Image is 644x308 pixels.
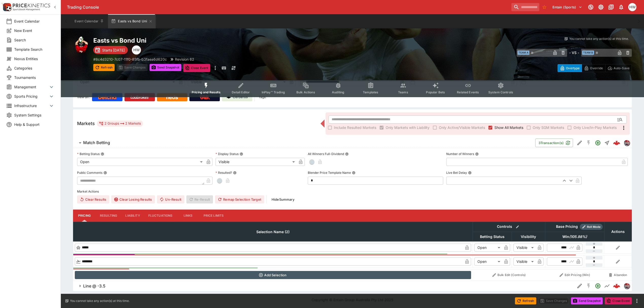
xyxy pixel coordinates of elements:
[216,152,239,156] p: Display Status
[474,244,502,252] div: Open
[446,170,467,175] p: Live Bet Delay
[166,95,178,99] img: Neds
[308,152,344,156] p: All Winners Full-Dividend
[580,224,603,230] div: Show/hide Price Roll mode configuration.
[398,90,408,94] span: Teams
[475,152,479,156] button: Number of Winners
[627,2,638,13] button: Harrison Walker
[332,90,344,94] span: Auditing
[73,210,96,222] button: Pricing
[624,140,630,146] div: pricekinetics
[71,14,107,28] button: Event Calendar
[613,139,620,146] img: logo-cerberus--red.svg
[67,5,509,10] div: Trading Console
[296,90,315,94] span: Bulk Actions
[262,90,285,94] span: InPlay™ Trading
[13,8,40,11] img: Sportsbook Management
[585,225,603,229] span: Roll Mode
[606,271,630,279] button: Abandon
[2,2,12,12] img: PriceKinetics Logo
[259,93,266,101] label: Tags:
[426,90,445,94] span: Popular Bets
[540,3,548,11] button: No Bookmarks
[103,171,107,175] button: Public Comments
[584,281,593,290] button: SGM Disabled
[232,90,250,94] span: Detail Editor
[474,271,544,279] button: Bulk Edit (Controls)
[515,297,536,304] button: Refresh
[439,125,485,130] span: Only Active/Visible Markets
[14,94,48,99] span: Sports Pricing
[216,158,297,166] div: Visible
[233,171,237,175] button: Resulted?
[446,152,474,156] p: Number of Winners
[14,56,55,61] span: Nexus Entities
[73,138,535,148] button: Match Betting
[308,170,351,175] p: Blender Price Template Name
[99,121,141,127] div: 2 Groups 2 Markets
[533,125,564,130] span: Only SGM Markets
[77,93,90,101] label: View on :
[14,84,48,90] span: Management
[605,64,632,72] button: Auto-Save
[222,93,252,101] a: Cerberus
[150,64,181,71] button: Send Snapshot
[101,152,104,156] button: Betting Status
[175,57,194,62] p: Revision 62
[144,210,177,222] button: Fluctuations
[130,95,149,99] img: Ladbrokes
[102,47,125,53] p: Starts [DATE]
[227,95,231,99] img: Cerberus
[96,210,121,222] button: Resulting
[14,103,48,108] span: Infrastructure
[494,125,523,130] span: Show All Markets
[511,3,539,11] input: search
[604,222,632,241] th: Actions
[73,281,575,291] button: Line @ -3.5
[212,64,218,72] button: more
[108,14,156,28] button: Easts vs Bond Uni
[549,3,585,11] button: Select Tenant
[615,115,624,124] button: Open
[554,224,580,230] div: Base Pricing
[240,152,243,156] button: Display Status
[93,64,115,71] button: Refresh
[14,122,55,127] span: Help & Support
[77,158,204,166] div: Open
[593,281,602,290] button: Open
[617,3,626,12] button: Notifications
[595,283,601,289] svg: Open
[14,19,55,24] span: Event Calendar
[575,138,584,147] button: Edit Detail
[513,258,535,266] div: Visible
[14,47,55,52] span: Template Search
[602,138,612,147] button: Straight
[334,125,376,130] span: Include Resulted Markets
[77,188,628,195] label: Market Actions
[602,281,612,290] button: Line
[77,170,102,175] p: Public Comments
[83,283,105,289] h6: Line @ -3.5
[624,283,630,289] div: pricekinetics
[558,64,582,72] button: Overtype
[634,298,640,304] button: more
[586,3,595,12] button: Connected to PK
[558,64,632,72] div: Start From
[606,3,616,12] button: Documentation
[488,90,513,94] span: System Controls
[251,229,295,235] span: Selection Name (2)
[183,64,210,72] button: Close Event
[14,75,55,80] span: Tournaments
[77,152,100,156] p: Betting Status
[269,195,297,203] button: HideSummary
[70,299,130,303] p: You cannot take any action(s) at this time.
[582,50,594,55] span: Team B
[513,244,535,252] div: Visible
[547,271,603,279] button: Edit Pricing (Win)
[590,65,603,71] p: Override
[582,64,605,72] button: Override
[233,95,248,100] p: Cerberus
[215,195,264,203] button: Remap Selection Target
[517,50,529,55] span: Team A
[569,37,629,41] p: You cannot take any action(s) at this time.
